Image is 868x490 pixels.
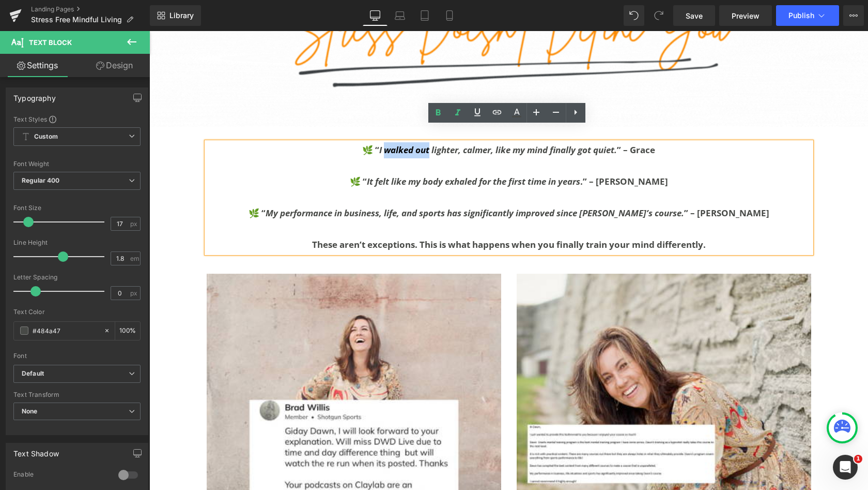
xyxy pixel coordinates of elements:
[13,274,141,281] div: Letter Spacing
[230,113,468,125] i: I walked out lighter, calmer, like my mind finally got quiet.
[33,325,99,336] input: Color
[13,204,141,212] div: Font Size
[788,11,814,20] span: Publish
[854,455,862,463] span: 1
[130,220,139,227] span: px
[150,5,201,26] a: New Library
[99,176,620,188] b: 🌿 “ ” – [PERSON_NAME]
[843,5,864,26] button: More
[200,144,519,156] b: 🌿 “ .” – [PERSON_NAME]
[22,176,60,184] b: Regular 400
[648,5,669,26] button: Redo
[130,255,139,262] span: em
[624,5,644,26] button: Undo
[13,308,141,316] div: Text Color
[31,5,150,13] a: Landing Pages
[719,5,772,26] a: Preview
[13,352,141,360] div: Font
[213,113,506,125] b: 🌿 “ ” – Grace
[13,470,108,481] div: Enable
[13,239,141,246] div: Line Height
[686,10,703,21] span: Save
[13,443,59,458] div: Text Shadow
[732,10,760,21] span: Preview
[833,455,858,480] iframe: Intercom live chat
[31,16,122,24] span: Stress Free Mindful Living
[77,54,152,77] a: Design
[776,5,839,26] button: Publish
[218,144,431,156] i: It felt like my body exhaled for the first time in years
[22,369,44,378] i: Default
[116,176,535,188] i: My performance in business, life, and sports has significantly improved since [PERSON_NAME]’s cou...
[22,407,38,415] b: None
[13,160,141,168] div: Font Weight
[34,132,58,141] b: Custom
[437,5,462,26] a: Mobile
[13,115,141,123] div: Text Styles
[412,5,437,26] a: Tablet
[13,391,141,398] div: Text Transform
[388,5,412,26] a: Laptop
[163,207,556,219] b: These aren’t exceptions. This is what happens when you finally train your mind differently.
[115,322,140,340] div: %
[169,11,194,20] span: Library
[29,38,72,47] span: Text Block
[130,290,139,296] span: px
[363,5,388,26] a: Desktop
[13,88,56,102] div: Typography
